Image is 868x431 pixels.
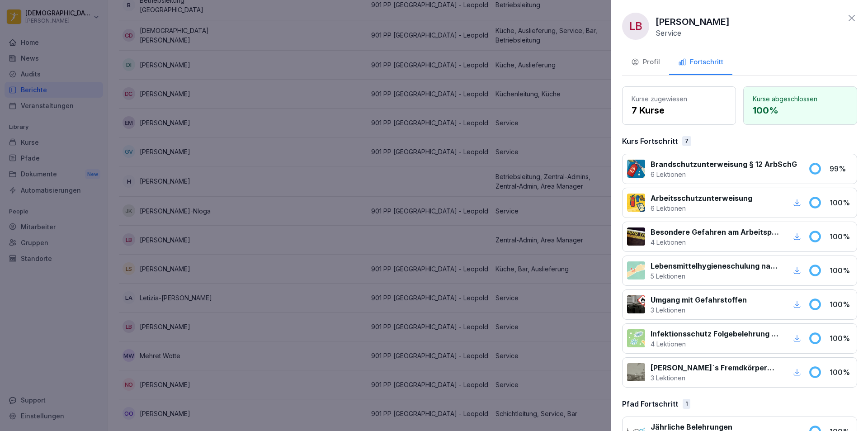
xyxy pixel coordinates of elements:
p: 100 % [830,333,852,344]
p: 6 Lektionen [651,170,797,179]
p: 5 Lektionen [651,271,780,281]
div: Profil [631,57,660,67]
div: 7 [682,136,691,146]
button: Fortschritt [669,51,732,75]
p: Umgang mit Gefahrstoffen [651,294,747,305]
p: 100 % [830,299,852,310]
p: Brandschutzunterweisung § 12 ArbSchG [651,159,797,170]
div: Fortschritt [678,57,723,67]
p: Service [656,28,681,38]
p: 100 % [830,231,852,242]
div: 1 [683,399,690,409]
p: 7 Kurse [632,104,726,117]
p: 6 Lektionen [651,204,752,213]
p: 4 Lektionen [651,237,780,247]
div: LB [622,13,649,40]
p: 100 % [830,367,852,378]
p: 100 % [830,265,852,276]
p: Pfad Fortschritt [622,398,678,409]
button: Profil [622,51,669,75]
p: 100 % [830,197,852,208]
p: Kurse zugewiesen [632,94,726,104]
p: Infektionsschutz Folgebelehrung (nach §43 IfSG) [651,328,780,339]
p: 99 % [830,163,852,174]
p: 3 Lektionen [651,305,747,315]
p: Lebensmittelhygieneschulung nach EU-Verordnung (EG) Nr. 852 / 2004 [651,260,780,271]
p: 4 Lektionen [651,339,780,349]
p: [PERSON_NAME] [656,15,730,28]
p: Besondere Gefahren am Arbeitsplatz [651,227,780,237]
p: Arbeitsschutzunterweisung [651,193,752,204]
p: Kurse abgeschlossen [753,94,848,104]
p: 100 % [753,104,848,117]
p: 3 Lektionen [651,373,780,383]
p: [PERSON_NAME]`s Fremdkörpermanagement [651,362,780,373]
p: Kurs Fortschritt [622,136,678,147]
